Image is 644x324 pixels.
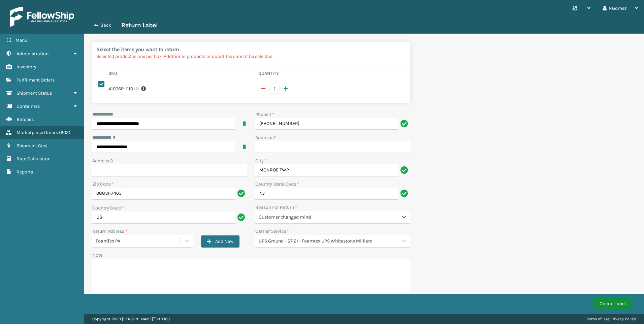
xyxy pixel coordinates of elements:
label: Return Address [92,228,127,235]
label: City [255,157,267,164]
label: Country Code [92,204,124,212]
a: Terms of Use [586,317,609,321]
span: Rate Calculator [17,156,50,162]
div: | [586,314,636,324]
label: Note [92,252,102,258]
div: FoamTex PA [96,237,181,245]
label: Phone 1 [255,111,274,118]
label: Address 2 [255,134,276,141]
span: Shipment Status [17,90,52,96]
span: Batches [17,117,34,122]
span: Marketplace Orders [17,130,58,135]
label: 410069-1110 [108,85,133,92]
button: Create Label [593,298,632,310]
span: Shipment Cost [17,143,48,149]
p: Copyright 2023 [PERSON_NAME]™ v 1.0.189 [92,314,170,324]
label: Carrier Service [255,228,289,235]
span: Fulfillment Orders [17,77,55,83]
th: Sku [106,70,256,78]
label: Address 3 [92,157,113,164]
img: logo [10,7,74,27]
h2: Select the items you want to return [96,46,406,53]
p: Selected product is one per box. Additional products or quantites cannot be selected. [96,53,406,60]
label: Reason For Return [255,204,297,211]
a: Privacy Policy [610,317,636,321]
label: Country State Code [255,181,299,188]
h3: Return Label [121,21,158,29]
label: Zip Code [92,181,114,188]
span: ( 1 ) [134,85,139,92]
span: Containers [17,103,40,109]
span: Reports [17,169,33,175]
th: Quantity [256,70,406,78]
button: Back [90,22,121,28]
span: Inventory [17,64,36,70]
div: Customer changed mind [259,214,398,221]
span: ( 602 ) [59,130,70,135]
div: UPS Ground - $7.21 - Foamtex UPS Whitestone Milliard [259,237,398,245]
button: Add New [201,235,239,248]
span: Menu [15,37,27,43]
span: Administration [17,51,49,57]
